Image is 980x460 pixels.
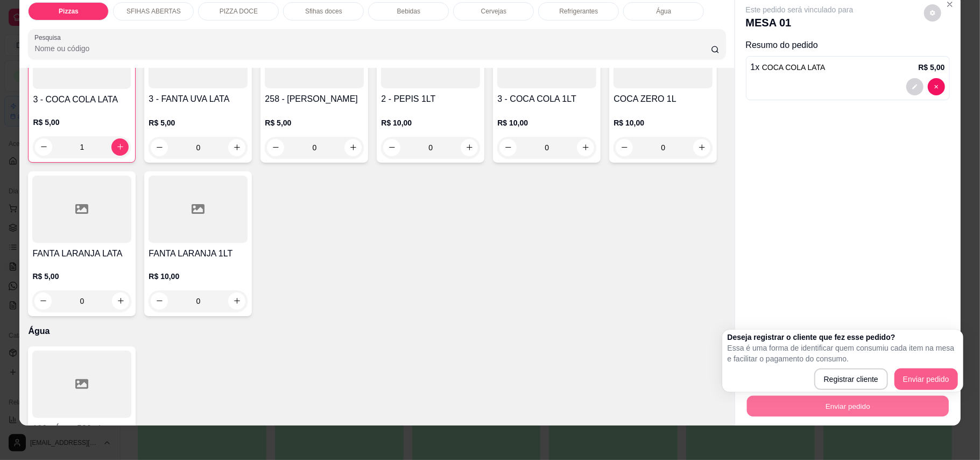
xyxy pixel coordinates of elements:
[728,332,958,343] h2: Deseja registrar o cliente que fez esse pedido?
[151,292,168,310] button: decrease-product-quantity
[746,396,948,417] button: Enviar pedido
[32,271,131,282] p: R$ 5,00
[228,139,245,156] button: increase-product-quantity
[344,139,362,156] button: increase-product-quantity
[762,63,826,72] span: COCA COLA LATA
[149,93,248,106] h4: 3 - FANTA UVA LATA
[381,93,480,106] h4: 2 - PEPIS 1LT
[919,62,945,73] p: R$ 5,00
[32,247,131,260] h4: FANTA LARANJA LATA
[34,33,65,42] label: Pesquisa
[497,93,596,106] h4: 3 - COCA COLA 1LT
[35,138,52,156] button: decrease-product-quantity
[383,139,400,156] button: decrease-product-quantity
[928,78,945,95] button: decrease-product-quantity
[751,61,826,74] p: 1 x
[220,7,258,16] p: PIZZA DOCE
[894,368,958,390] button: Enviar pedido
[397,7,420,16] p: Bebidas
[728,343,958,364] p: Essa é uma forma de identificar quem consumiu cada item na mesa e facilitar o pagamento do consumo.
[746,39,950,52] p: Resumo do pedido
[614,117,713,128] p: R$ 10,00
[746,4,854,15] p: Este pedido será vinculado para
[497,117,596,128] p: R$ 10,00
[265,93,364,106] h4: 258 - [PERSON_NAME]
[126,7,181,16] p: SFIHAS ABERTAS
[228,292,245,310] button: increase-product-quantity
[59,7,79,16] p: Pizzas
[32,422,131,435] h4: 100 - Água 500ml
[814,368,888,390] button: Registrar cliente
[267,139,284,156] button: decrease-product-quantity
[906,78,923,95] button: decrease-product-quantity
[149,117,248,128] p: R$ 5,00
[746,15,854,30] p: MESA 01
[481,7,506,16] p: Cervejas
[499,139,517,156] button: decrease-product-quantity
[149,247,248,260] h4: FANTA LARANJA 1LT
[305,7,342,16] p: Sfihas doces
[381,117,480,128] p: R$ 10,00
[112,292,129,310] button: increase-product-quantity
[33,93,131,106] h4: 3 - COCA COLA LATA
[111,138,129,156] button: increase-product-quantity
[924,4,941,22] button: decrease-product-quantity
[461,139,478,156] button: increase-product-quantity
[559,7,598,16] p: Refrigerantes
[265,117,364,128] p: R$ 5,00
[656,7,671,16] p: Água
[577,139,594,156] button: increase-product-quantity
[616,139,633,156] button: decrease-product-quantity
[33,117,131,128] p: R$ 5,00
[34,292,52,310] button: decrease-product-quantity
[151,139,168,156] button: decrease-product-quantity
[34,43,710,54] input: Pesquisa
[693,139,710,156] button: increase-product-quantity
[614,93,713,106] h4: COCA ZERO 1L
[28,325,725,338] p: Água
[149,271,248,282] p: R$ 10,00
